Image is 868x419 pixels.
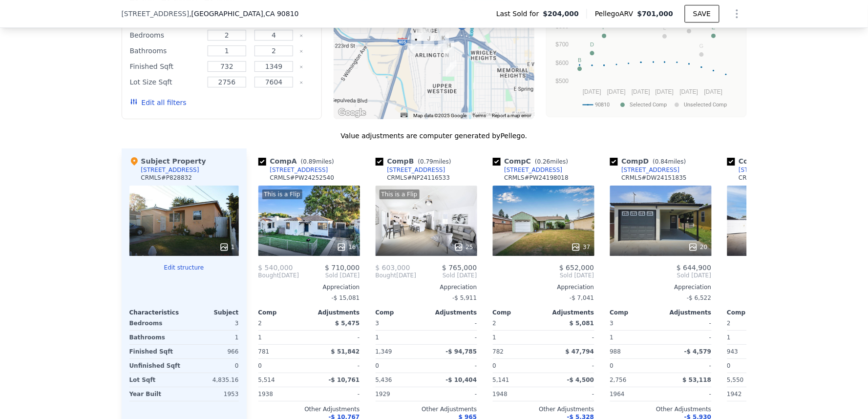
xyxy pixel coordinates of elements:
div: - [663,387,712,401]
a: Open this area in Google Maps (opens a new window) [336,106,368,119]
button: Clear [299,49,303,53]
text: [DATE] [607,88,626,95]
div: [DATE] [258,272,299,279]
div: 3650 Webster Ave [423,34,434,50]
div: Bedrooms [130,28,202,42]
div: Lot Size Sqft [130,75,202,89]
div: Comp A [258,156,338,166]
span: 1,349 [376,348,392,355]
div: Subject [184,309,239,316]
span: [STREET_ADDRESS] [122,9,190,19]
div: 1942 [727,387,776,401]
div: 1 [219,242,235,252]
text: [DATE] [583,88,601,95]
a: Report a map error [492,113,531,118]
div: CRMLS # PW24252540 [270,174,335,182]
span: -$ 4,500 [567,377,594,383]
button: Show Options [727,4,747,23]
div: 2668 E 221st St [416,22,426,39]
span: Sold [DATE] [610,272,712,279]
span: 0 [493,362,497,369]
text: B [578,57,581,63]
div: 20 [688,242,707,252]
span: 943 [727,348,739,355]
a: Terms [473,113,487,118]
div: Finished Sqft [130,60,202,73]
div: Unfinished Sqft [129,359,182,373]
text: Selected Comp [630,102,667,108]
span: 0.26 [537,158,550,165]
span: -$ 5,911 [452,294,477,301]
span: , [GEOGRAPHIC_DATA] [189,9,298,19]
div: [STREET_ADDRESS] [622,166,680,174]
div: Comp B [376,156,455,166]
div: [DATE] [376,272,417,279]
div: 25 [454,242,473,252]
button: Edit structure [129,264,239,272]
div: Other Adjustments [376,405,477,413]
div: 1600 W Cameron St [438,33,449,50]
span: $ 603,000 [376,264,410,272]
div: [STREET_ADDRESS] [141,166,199,174]
span: -$ 94,785 [446,348,477,355]
div: - [546,359,594,373]
div: Comp D [610,156,690,166]
div: Appreciation [376,283,477,291]
div: 0 [186,359,239,373]
div: Year Built [129,387,182,401]
div: CRMLS # P828832 [141,174,192,182]
span: $ 5,475 [335,320,360,327]
span: , CA 90810 [263,10,299,18]
span: Bought [258,272,279,279]
div: 2445 W Lincoln St [411,35,422,51]
span: 0 [727,362,731,369]
div: CRMLS # PW24198018 [505,174,569,182]
div: Bedrooms [129,316,182,330]
text: D [590,42,594,47]
div: 4,835.16 [186,373,239,387]
div: Appreciation [493,283,594,291]
div: Finished Sqft [129,345,182,358]
span: Bought [376,272,397,279]
span: -$ 7,041 [570,294,594,301]
div: Comp [258,309,309,316]
div: 1929 [376,387,424,401]
text: $600 [556,60,569,66]
div: Comp [376,309,426,316]
div: Adjustments [661,309,712,316]
div: 1 [727,331,776,344]
span: 2 [258,320,262,327]
div: 3210 Caspian Ave [446,60,457,77]
div: 966 [186,345,239,358]
div: 1 [186,331,239,344]
div: - [428,359,477,373]
div: Other Adjustments [493,405,594,413]
div: 3 [186,316,239,330]
span: Sold [DATE] [416,272,477,279]
div: Characteristics [129,309,184,316]
span: $ 765,000 [442,264,477,272]
span: 5,514 [258,377,275,383]
div: Other Adjustments [727,405,829,413]
div: - [311,359,360,373]
a: [STREET_ADDRESS] [610,166,680,174]
div: Other Adjustments [258,405,360,413]
span: Map data ©2025 Google [414,113,467,118]
span: 0.79 [420,158,433,165]
span: ( miles) [649,158,690,165]
div: Appreciation [727,283,829,291]
button: Clear [299,34,303,38]
div: Lot Sqft [129,373,182,387]
div: 1953 [186,387,239,401]
button: Clear [299,81,303,84]
div: Bathrooms [130,44,202,58]
text: [DATE] [656,88,674,95]
div: Comp C [493,156,572,166]
div: Comp [493,309,544,316]
a: [STREET_ADDRESS] [376,166,445,174]
span: ( miles) [297,158,338,165]
div: This is a Flip [380,189,420,199]
text: 90810 [595,102,610,108]
span: -$ 10,761 [329,377,360,383]
div: - [428,331,477,344]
